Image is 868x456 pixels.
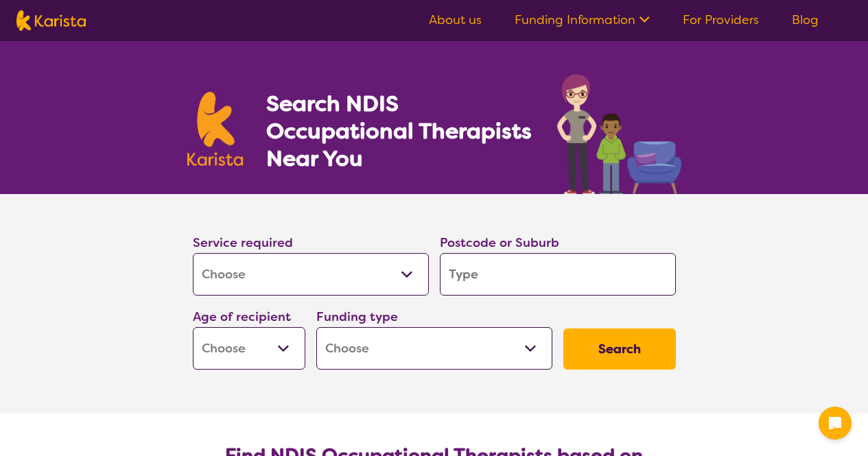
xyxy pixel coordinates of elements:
[16,10,86,31] img: Karista logo
[187,92,244,166] img: Karista logo
[193,235,293,251] label: Service required
[266,90,533,172] h1: Search NDIS Occupational Therapists Near You
[515,12,650,28] a: Funding Information
[683,12,759,28] a: For Providers
[316,309,398,325] label: Funding type
[193,309,291,325] label: Age of recipient
[563,328,676,370] button: Search
[429,12,482,28] a: About us
[557,74,681,194] img: occupational-therapy
[440,253,676,296] input: Type
[792,12,819,28] a: Blog
[440,235,559,251] label: Postcode or Suburb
